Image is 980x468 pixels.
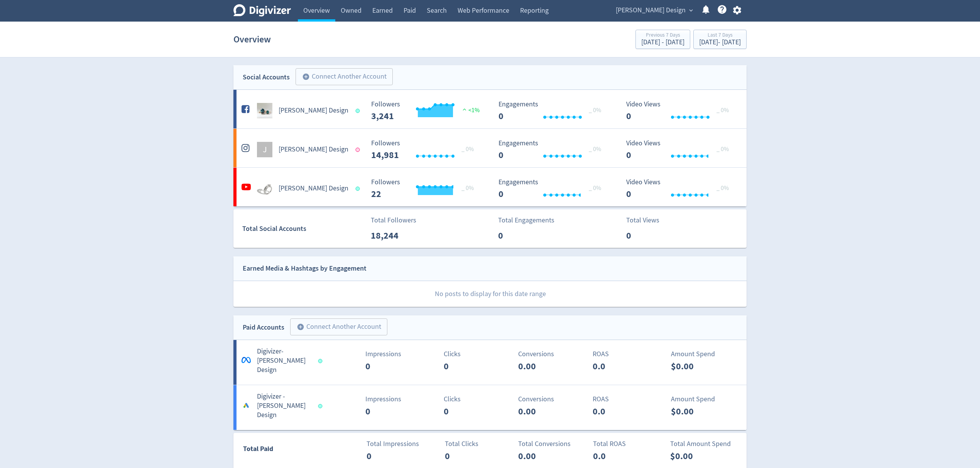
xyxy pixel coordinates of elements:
[257,181,272,196] img: Jason Ree Design undefined
[716,184,729,192] span: _ 0%
[589,145,601,153] span: _ 0%
[279,145,348,154] h5: [PERSON_NAME] Design
[461,145,474,153] span: _ 0%
[518,404,563,418] p: 0.00
[671,349,741,359] p: Amount Spend
[693,30,747,49] button: Last 7 Days[DATE]- [DATE]
[243,72,290,83] div: Social Accounts
[243,263,367,274] div: Earned Media & Hashtags by Engagement
[613,4,695,17] button: [PERSON_NAME] Design
[641,32,684,39] div: Previous 7 Days
[626,215,671,226] p: Total Views
[461,184,474,192] span: _ 0%
[670,439,740,449] p: Total Amount Spend
[318,359,325,363] span: Data last synced: 27 Aug 2025, 2:01am (AEST)
[593,394,662,404] p: ROAS
[302,73,310,81] span: add_circle
[367,101,483,121] svg: Followers 3,241
[626,229,671,242] p: 0
[593,404,637,418] p: 0.0
[518,359,563,373] p: 0.00
[243,322,284,333] div: Paid Accounts
[367,449,411,463] p: 0
[699,32,741,39] div: Last 7 Days
[242,223,365,234] div: Total Social Accounts
[296,68,393,85] button: Connect Another Account
[461,106,468,112] img: positive-performance.svg
[670,449,715,463] p: $0.00
[589,184,601,192] span: _ 0%
[365,394,435,404] p: Impressions
[234,281,747,307] p: No posts to display for this date range
[671,359,715,373] p: $0.00
[365,359,410,373] p: 0
[233,27,271,52] h1: Overview
[699,39,741,46] div: [DATE] - [DATE]
[445,439,515,449] p: Total Clicks
[671,404,715,418] p: $0.00
[461,106,480,114] span: <1%
[257,392,311,420] h5: Digivizer - [PERSON_NAME] Design
[622,101,738,121] svg: Video Views 0
[367,439,436,449] p: Total Impressions
[233,385,747,430] a: Digivizer - [PERSON_NAME] DesignImpressions0Clicks0Conversions0.00ROAS0.0Amount Spend$0.00
[356,187,362,191] span: Data last synced: 27 Aug 2025, 12:01am (AEST)
[257,142,272,157] div: J
[688,7,694,14] span: expand_more
[641,39,684,46] div: [DATE] - [DATE]
[445,449,489,463] p: 0
[371,229,415,242] p: 18,244
[233,168,747,206] a: Jason Ree Design undefined[PERSON_NAME] Design Followers 22 Followers 22 _ 0% Engagements 0 Engag...
[498,229,542,242] p: 0
[716,106,729,114] span: _ 0%
[365,349,435,359] p: Impressions
[444,394,514,404] p: Clicks
[495,140,610,160] svg: Engagements 0
[518,439,588,449] p: Total Conversions
[279,106,348,115] h5: [PERSON_NAME] Design
[371,215,416,226] p: Total Followers
[635,30,690,49] button: Previous 7 Days[DATE] - [DATE]
[356,148,362,152] span: Data last synced: 23 Apr 2025, 9:01pm (AEST)
[318,404,325,408] span: Data last synced: 27 Aug 2025, 12:01am (AEST)
[234,443,319,458] div: Total Paid
[518,394,588,404] p: Conversions
[444,404,488,418] p: 0
[365,404,410,418] p: 0
[257,347,311,375] h5: Digivizer-[PERSON_NAME] Design
[444,359,488,373] p: 0
[589,106,601,114] span: _ 0%
[367,178,483,199] svg: Followers 22
[622,178,738,199] svg: Video Views 0
[622,140,738,160] svg: Video Views 0
[233,90,747,128] a: Jason Ree Design undefined[PERSON_NAME] Design Followers 3,241 Followers 3,241 <1% Engagements 0 ...
[495,101,610,121] svg: Engagements 0
[279,184,348,193] h5: [PERSON_NAME] Design
[290,69,393,85] a: Connect Another Account
[616,4,686,17] span: [PERSON_NAME] Design
[495,178,610,199] svg: Engagements 0
[593,349,662,359] p: ROAS
[593,449,637,463] p: 0.0
[518,349,588,359] p: Conversions
[284,320,387,335] a: Connect Another Account
[593,439,663,449] p: Total ROAS
[356,109,362,113] span: Data last synced: 27 Aug 2025, 10:01am (AEST)
[716,145,729,153] span: _ 0%
[233,129,747,167] a: J[PERSON_NAME] Design Followers 14,981 Followers 14,981 _ 0% Engagements 0 Engagements 0 _ 0% Vid...
[593,359,637,373] p: 0.0
[297,323,304,331] span: add_circle
[444,349,514,359] p: Clicks
[257,103,272,118] img: Jason Ree Design undefined
[498,215,554,226] p: Total Engagements
[671,394,741,404] p: Amount Spend
[367,140,483,160] svg: Followers 14,981
[233,340,747,385] a: *Digivizer-[PERSON_NAME] DesignImpressions0Clicks0Conversions0.00ROAS0.0Amount Spend$0.00
[290,318,387,335] button: Connect Another Account
[518,449,563,463] p: 0.00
